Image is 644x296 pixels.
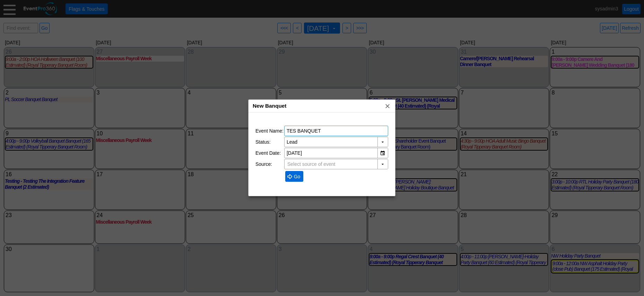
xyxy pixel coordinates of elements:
[293,173,302,180] span: Go
[255,159,284,169] td: Source:
[255,137,284,147] td: Status:
[255,126,284,136] td: Event Name:
[253,103,286,109] span: New Banquet
[286,159,337,169] span: Select source of event
[255,148,284,158] td: Event Date:
[287,173,302,180] span: Go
